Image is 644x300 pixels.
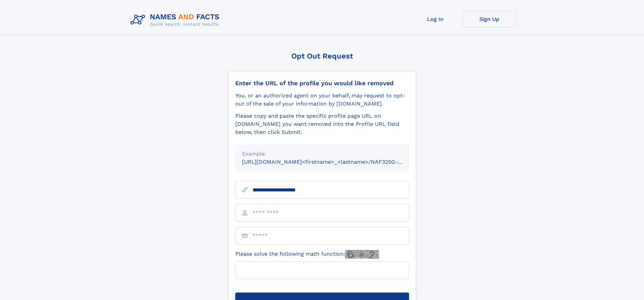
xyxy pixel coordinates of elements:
div: Please copy and paste the specific profile page URL on [DOMAIN_NAME] you want removed into the Pr... [235,112,409,136]
div: Opt Out Request [228,52,416,60]
div: You, or an authorized agent on your behalf, may request to opt-out of the sale of your informatio... [235,92,409,108]
img: Logo Names and Facts [128,11,225,29]
div: Enter the URL of the profile you would like removed [235,79,409,87]
a: Log In [408,11,462,27]
a: Sign Up [462,11,517,27]
div: Example: [242,150,402,158]
label: Please solve the following math function: [235,250,379,259]
small: [URL][DOMAIN_NAME]<firstname>_<lastname>/NAF325G-xxxxxxxx [242,159,422,165]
